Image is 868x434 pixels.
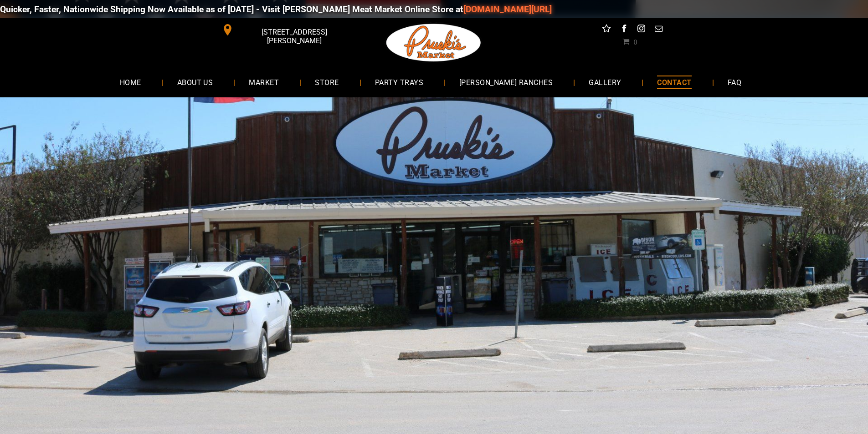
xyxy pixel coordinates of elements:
a: MARKET [235,70,293,94]
a: FAQ [714,70,755,94]
a: PARTY TRAYS [361,70,437,94]
span: [STREET_ADDRESS][PERSON_NAME] [235,23,353,50]
a: GALLERY [575,70,635,94]
a: STORE [301,70,352,94]
img: Pruski-s+Market+HQ+Logo2-259w.png [385,18,483,67]
a: Social network [601,23,612,37]
a: ABOUT US [164,70,227,94]
a: facebook [618,23,630,37]
a: instagram [635,23,647,37]
a: [STREET_ADDRESS][PERSON_NAME] [216,23,355,37]
font: Contact Us [338,299,530,356]
a: email [652,23,664,37]
a: HOME [106,70,155,94]
a: CONTACT [643,70,705,94]
span: 0 [633,38,637,45]
a: [PERSON_NAME] RANCHES [446,70,566,94]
